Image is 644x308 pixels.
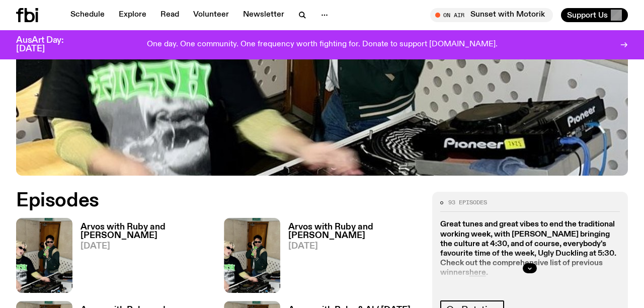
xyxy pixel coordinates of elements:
button: On AirSunset with Motorik [430,8,553,22]
button: Support Us [561,8,628,22]
span: [DATE] [80,242,212,251]
p: One day. One community. One frequency worth fighting for. Donate to support [DOMAIN_NAME]. [147,40,498,49]
span: Support Us [567,11,608,20]
a: Arvos with Ruby and [PERSON_NAME][DATE] [280,223,420,293]
img: Ruby wears a Collarbones t shirt and pretends to play the DJ decks, Al sings into a pringles can.... [224,218,280,293]
a: Arvos with Ruby and [PERSON_NAME][DATE] [72,223,212,293]
span: 93 episodes [448,200,487,205]
strong: Great tunes and great vibes to end the traditional working week, with [PERSON_NAME] bringing the ... [440,220,616,277]
h3: AusArt Day: [DATE] [16,36,80,53]
a: Newsletter [237,8,290,22]
a: Volunteer [187,8,235,22]
h3: Arvos with Ruby and [PERSON_NAME] [288,223,420,240]
img: Ruby wears a Collarbones t shirt and pretends to play the DJ decks, Al sings into a pringles can.... [16,218,72,293]
a: Explore [113,8,152,22]
span: [DATE] [288,242,420,251]
a: Read [154,8,185,22]
h2: Episodes [16,192,420,210]
h3: Arvos with Ruby and [PERSON_NAME] [80,223,212,240]
a: Schedule [64,8,111,22]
